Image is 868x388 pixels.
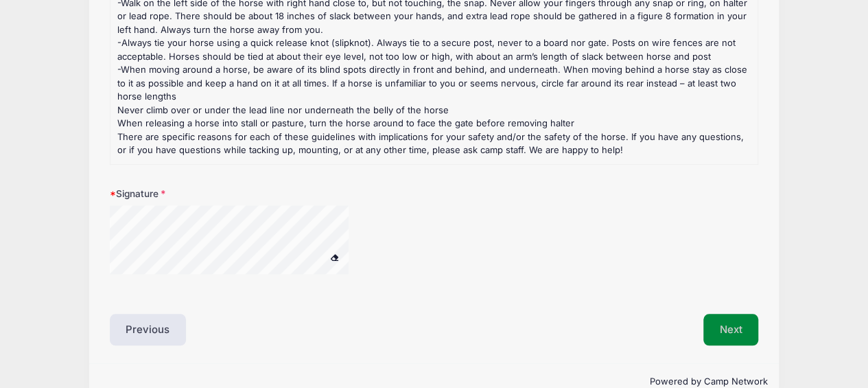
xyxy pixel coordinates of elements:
label: Signature [110,187,326,201]
button: Previous [110,314,187,345]
button: Next [703,314,759,345]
